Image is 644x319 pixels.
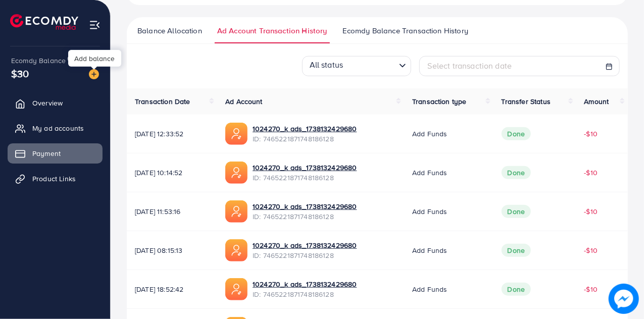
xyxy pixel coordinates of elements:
[342,25,468,36] span: Ecomdy Balance Transaction History
[609,284,639,314] img: image
[225,278,247,300] img: ic-ads-acc.e4c84228.svg
[302,56,411,76] div: Search for option
[89,19,101,31] img: menu
[253,240,357,250] a: 1024270_k ads_1738132429680
[412,245,447,255] span: Add funds
[32,174,76,184] span: Product Links
[225,239,247,261] img: ic-ads-acc.e4c84228.svg
[253,250,357,260] span: ID: 7465221871748186128
[8,169,103,189] a: Product Links
[135,96,190,107] span: Transaction Date
[584,96,609,107] span: Amount
[253,134,357,144] span: ID: 7465221871748186128
[89,69,99,79] img: image
[32,98,63,108] span: Overview
[11,66,29,81] span: $30
[584,168,598,178] span: -$10
[225,123,247,145] img: ic-ads-acc.e4c84228.svg
[225,200,247,223] img: ic-ads-acc.e4c84228.svg
[8,143,103,164] a: Payment
[308,57,345,73] span: All status
[412,284,447,294] span: Add funds
[8,93,103,113] a: Overview
[217,25,327,36] span: Ad Account Transaction History
[428,60,512,71] span: Select transaction date
[32,123,84,133] span: My ad accounts
[10,14,78,30] img: logo
[584,129,598,139] span: -$10
[253,279,357,289] a: 1024270_k ads_1738132429680
[412,96,467,107] span: Transaction type
[346,57,394,73] input: Search for option
[253,211,357,222] span: ID: 7465221871748186128
[253,173,357,183] span: ID: 7465221871748186128
[412,168,447,178] span: Add funds
[584,206,598,217] span: -$10
[502,96,551,107] span: Transfer Status
[8,118,103,138] a: My ad accounts
[137,25,202,36] span: Balance Allocation
[253,163,357,173] a: 1024270_k ads_1738132429680
[225,162,247,184] img: ic-ads-acc.e4c84228.svg
[502,283,531,296] span: Done
[135,129,209,139] span: [DATE] 12:33:52
[412,206,447,217] span: Add funds
[32,148,61,158] span: Payment
[584,245,598,255] span: -$10
[135,168,209,178] span: [DATE] 10:14:52
[253,201,357,211] a: 1024270_k ads_1738132429680
[502,127,531,140] span: Done
[584,284,598,294] span: -$10
[502,205,531,218] span: Done
[225,96,263,107] span: Ad Account
[11,56,66,66] span: Ecomdy Balance
[68,50,121,67] div: Add balance
[253,289,357,299] span: ID: 7465221871748186128
[412,129,447,139] span: Add funds
[135,245,209,255] span: [DATE] 08:15:13
[135,206,209,217] span: [DATE] 11:53:16
[502,244,531,257] span: Done
[135,284,209,294] span: [DATE] 18:52:42
[502,166,531,179] span: Done
[253,124,357,134] a: 1024270_k ads_1738132429680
